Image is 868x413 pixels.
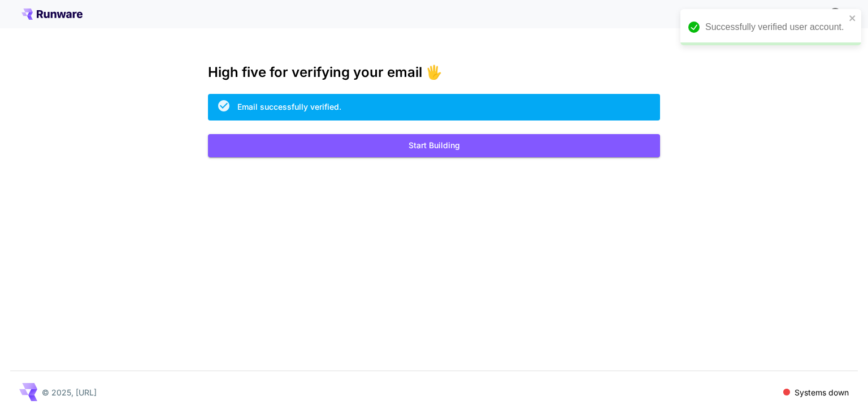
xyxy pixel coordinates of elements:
[237,101,341,113] div: Email successfully verified.
[824,2,847,25] button: In order to qualify for free credit, you need to sign up with a business email address and click ...
[208,134,660,157] button: Start Building
[705,20,845,34] div: Successfully verified user account.
[849,14,857,23] button: close
[208,64,660,80] h3: High five for verifying your email 🖐️
[795,386,849,398] p: Systems down
[42,386,97,398] p: © 2025, [URL]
